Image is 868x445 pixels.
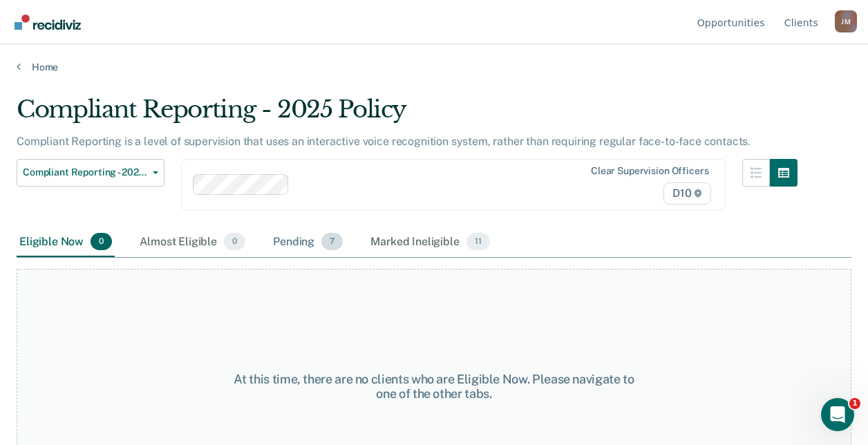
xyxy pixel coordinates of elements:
[821,398,854,431] iframe: Intercom live chat
[368,227,492,258] div: Marked Ineligible11
[17,135,751,148] p: Compliant Reporting is a level of supervision that uses an interactive voice recognition system, ...
[17,159,164,187] button: Compliant Reporting - 2025 Policy
[23,167,147,178] span: Compliant Reporting - 2025 Policy
[17,227,115,258] div: Eligible Now0
[835,10,857,32] button: Profile dropdown button
[270,227,346,258] div: Pending7
[224,233,245,251] span: 0
[591,165,708,177] div: Clear supervision officers
[849,398,860,409] span: 1
[835,10,857,32] div: J M
[137,227,248,258] div: Almost Eligible0
[226,372,643,401] div: At this time, there are no clients who are Eligible Now. Please navigate to one of the other tabs.
[466,233,490,251] span: 11
[321,233,343,251] span: 7
[15,15,81,30] img: Recidiviz
[663,182,711,205] span: D10
[91,233,112,251] span: 0
[17,95,798,135] div: Compliant Reporting - 2025 Policy
[17,61,851,73] a: Home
